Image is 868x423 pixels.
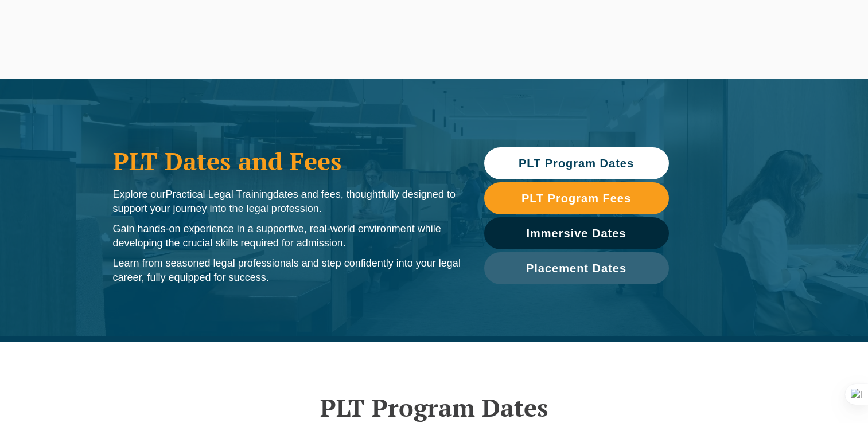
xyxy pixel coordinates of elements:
h1: PLT Dates and Fees [113,147,461,175]
span: Immersive Dates [527,228,626,239]
span: Practical Legal Training [166,189,273,200]
h2: PLT Program Dates [107,393,761,422]
span: Placement Dates [526,263,626,274]
p: Gain hands-on experience in a supportive, real-world environment while developing the crucial ski... [113,222,461,250]
a: Placement Dates [484,252,669,284]
a: PLT Program Fees [484,182,669,214]
span: PLT Program Fees [521,193,631,204]
a: PLT Program Dates [484,147,669,179]
span: PLT Program Dates [519,158,634,169]
p: Explore our dates and fees, thoughtfully designed to support your journey into the legal profession. [113,187,461,216]
p: Learn from seasoned legal professionals and step confidently into your legal career, fully equipp... [113,256,461,285]
a: Immersive Dates [484,217,669,249]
